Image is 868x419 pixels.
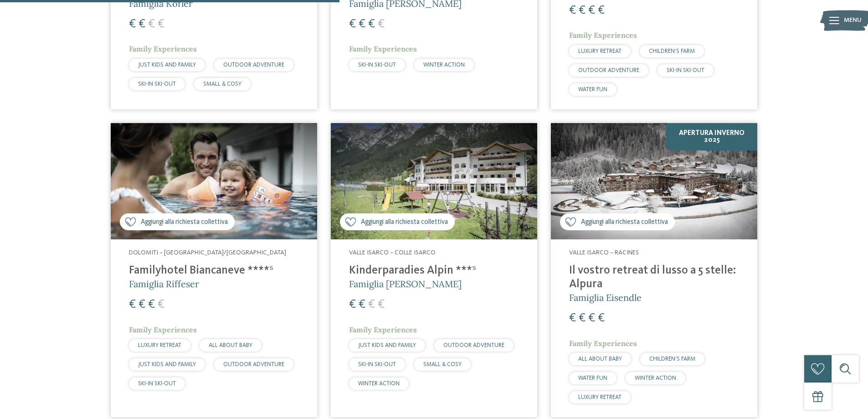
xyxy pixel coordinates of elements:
[569,292,642,303] span: Famiglia Eisendle
[423,362,462,367] span: SMALL & COSY
[158,18,164,30] span: €
[358,381,400,387] span: WINTER ACTION
[551,123,757,417] a: Cercate un hotel per famiglie? Qui troverete solo i migliori! Aggiungi alla richiesta collettiva ...
[111,123,317,239] img: Cercate un hotel per famiglie? Qui troverete solo i migliori!
[138,362,196,367] span: JUST KIDS AND FAMILY
[349,249,436,256] span: Valle Isarco – Colle Isarco
[129,299,136,310] span: €
[331,123,537,417] a: Cercate un hotel per famiglie? Qui troverete solo i migliori! Aggiungi alla richiesta collettiva ...
[588,5,595,16] span: €
[331,123,537,239] img: Kinderparadies Alpin ***ˢ
[598,312,605,324] span: €
[138,81,176,87] span: SKI-IN SKI-OUT
[148,299,155,310] span: €
[358,62,396,68] span: SKI-IN SKI-OUT
[588,312,595,324] span: €
[578,356,622,362] span: ALL ABOUT BABY
[359,18,365,30] span: €
[569,339,637,348] span: Family Experiences
[349,278,462,290] span: Famiglia [PERSON_NAME]
[649,48,695,54] span: CHILDREN’S FARM
[649,356,695,362] span: CHILDREN’S FARM
[635,375,676,381] span: WINTER ACTION
[361,217,448,227] span: Aggiungi alla richiesta collettiva
[569,312,576,324] span: €
[569,249,639,256] span: Valle Isarco – Racines
[138,381,176,387] span: SKI-IN SKI-OUT
[203,81,241,87] span: SMALL & COSY
[148,18,155,30] span: €
[423,62,465,68] span: WINTER ACTION
[598,5,605,16] span: €
[579,312,586,324] span: €
[129,249,286,256] span: Dolomiti – [GEOGRAPHIC_DATA]/[GEOGRAPHIC_DATA]
[129,278,199,290] span: Famiglia Riffeser
[569,5,576,16] span: €
[138,62,196,68] span: JUST KIDS AND FAMILY
[138,342,181,348] span: LUXURY RETREAT
[139,18,145,30] span: €
[359,299,365,310] span: €
[569,31,637,40] span: Family Experiences
[158,299,164,310] span: €
[368,18,375,30] span: €
[111,123,317,417] a: Cercate un hotel per famiglie? Qui troverete solo i migliori! Aggiungi alla richiesta collettiva ...
[349,264,519,278] h4: Kinderparadies Alpin ***ˢ
[349,299,356,310] span: €
[578,394,621,400] span: LUXURY RETREAT
[349,325,417,334] span: Family Experiences
[129,44,197,53] span: Family Experiences
[129,325,197,334] span: Family Experiences
[139,299,145,310] span: €
[578,67,639,73] span: OUTDOOR ADVENTURE
[578,87,607,93] span: WATER FUN
[358,342,416,348] span: JUST KIDS AND FAMILY
[578,375,607,381] span: WATER FUN
[129,18,136,30] span: €
[223,62,284,68] span: OUTDOOR ADVENTURE
[368,299,375,310] span: €
[378,299,385,310] span: €
[579,5,586,16] span: €
[209,342,252,348] span: ALL ABOUT BABY
[378,18,385,30] span: €
[578,48,621,54] span: LUXURY RETREAT
[569,264,739,291] h4: Il vostro retreat di lusso a 5 stelle: Alpura
[349,18,356,30] span: €
[443,342,504,348] span: OUTDOOR ADVENTURE
[349,44,417,53] span: Family Experiences
[667,67,704,73] span: SKI-IN SKI-OUT
[551,123,757,239] img: Cercate un hotel per famiglie? Qui troverete solo i migliori!
[358,362,396,367] span: SKI-IN SKI-OUT
[581,217,668,227] span: Aggiungi alla richiesta collettiva
[129,264,299,278] h4: Familyhotel Biancaneve ****ˢ
[141,217,228,227] span: Aggiungi alla richiesta collettiva
[223,362,284,367] span: OUTDOOR ADVENTURE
